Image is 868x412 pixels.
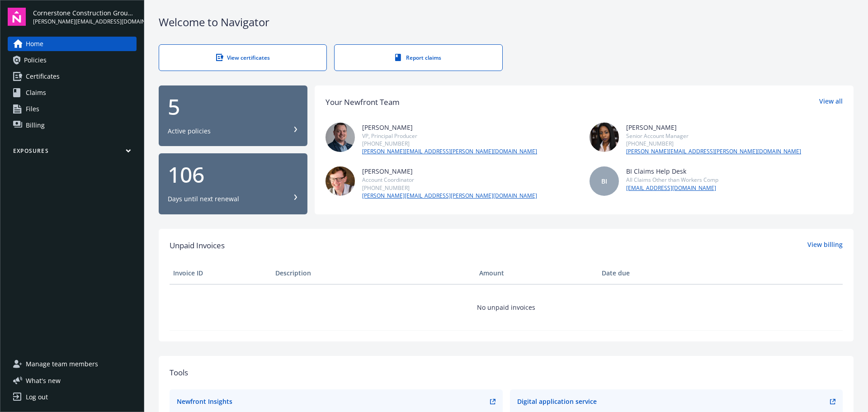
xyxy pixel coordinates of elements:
a: [PERSON_NAME][EMAIL_ADDRESS][PERSON_NAME][DOMAIN_NAME] [362,147,537,156]
button: What's new [8,376,75,385]
div: Digital application service [517,397,597,406]
div: BI Claims Help Desk [626,166,718,176]
img: navigator-logo.svg [8,8,26,26]
th: Description [272,262,476,284]
div: [PHONE_NUMBER] [626,140,801,147]
div: Report claims [353,54,484,62]
div: 5 [168,96,298,118]
div: Welcome to Navigator [159,14,854,30]
span: Billing [26,118,45,133]
a: Home [8,37,137,51]
td: No unpaid invoices [170,284,843,330]
button: 5Active policies [159,85,307,147]
div: Account Coordinator [362,176,537,184]
div: [PERSON_NAME] [362,166,537,176]
div: Senior Account Manager [626,132,801,140]
a: [EMAIL_ADDRESS][DOMAIN_NAME] [626,184,718,192]
a: Policies [8,53,137,67]
th: Date due [598,262,700,284]
div: Days until next renewal [168,194,239,204]
a: Claims [8,85,137,100]
span: Claims [26,85,46,100]
img: photo [325,166,355,196]
a: View billing [807,240,843,251]
span: Manage team members [26,357,98,371]
div: All Claims Other than Workers Comp [626,176,718,184]
button: Exposures [8,147,137,158]
a: Files [8,102,137,116]
div: Your Newfront Team [325,96,400,108]
div: [PHONE_NUMBER] [362,184,537,192]
div: Newfront Insights [177,397,232,406]
div: View certificates [177,54,308,62]
span: BI [601,176,607,186]
div: [PERSON_NAME] [626,123,801,132]
div: VP, Principal Producer [362,132,537,140]
div: 106 [168,164,298,185]
th: Invoice ID [170,262,272,284]
div: [PERSON_NAME] [362,123,537,132]
span: Certificates [26,69,60,84]
div: Tools [170,367,843,379]
span: Policies [24,53,47,67]
span: Unpaid Invoices [170,240,225,251]
span: Cornerstone Construction Group, Inc. [33,8,137,18]
div: [PHONE_NUMBER] [362,140,537,147]
button: 106Days until next renewal [159,153,307,214]
a: [PERSON_NAME][EMAIL_ADDRESS][PERSON_NAME][DOMAIN_NAME] [626,147,801,156]
img: photo [590,123,619,152]
a: View all [819,96,843,108]
button: Cornerstone Construction Group, Inc.[PERSON_NAME][EMAIL_ADDRESS][DOMAIN_NAME] [33,8,137,26]
a: Manage team members [8,357,137,371]
span: [PERSON_NAME][EMAIL_ADDRESS][DOMAIN_NAME] [33,18,137,26]
a: View certificates [159,44,327,71]
a: Billing [8,118,137,133]
a: [PERSON_NAME][EMAIL_ADDRESS][PERSON_NAME][DOMAIN_NAME] [362,192,537,200]
a: Report claims [334,44,502,71]
img: photo [325,123,355,152]
span: What ' s new [26,376,61,385]
div: Log out [26,390,48,404]
div: Active policies [168,127,211,136]
th: Amount [476,262,598,284]
a: Certificates [8,69,137,84]
span: Files [26,102,39,116]
span: Home [26,37,43,51]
